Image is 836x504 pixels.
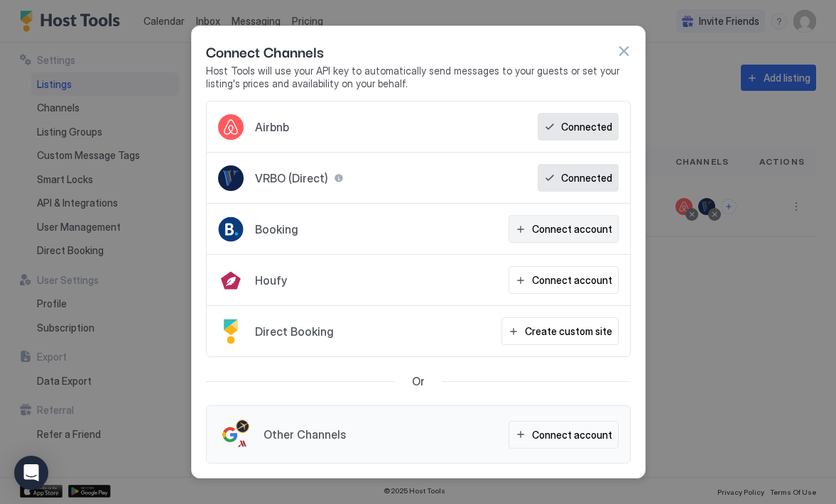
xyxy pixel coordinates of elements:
[412,374,425,388] span: Or
[532,273,612,287] div: Connect account
[538,113,619,141] button: Connected
[509,215,619,243] button: Connect account
[509,421,619,449] button: Connect account
[264,427,346,442] span: Other Channels
[255,273,287,287] span: Houfy
[532,427,612,442] div: Connect account
[538,164,619,192] button: Connected
[255,324,334,339] span: Direct Booking
[255,120,289,134] span: Airbnb
[14,456,48,490] div: Open Intercom Messenger
[206,65,631,89] span: Host Tools will use your API key to automatically send messages to your guests or set your listin...
[525,324,612,339] div: Create custom site
[255,222,298,236] span: Booking
[561,119,612,134] div: Connected
[561,170,612,185] div: Connected
[255,171,328,185] span: VRBO (Direct)
[206,40,324,62] span: Connect Channels
[509,266,619,294] button: Connect account
[532,221,612,236] div: Connect account
[501,317,619,345] button: Create custom site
